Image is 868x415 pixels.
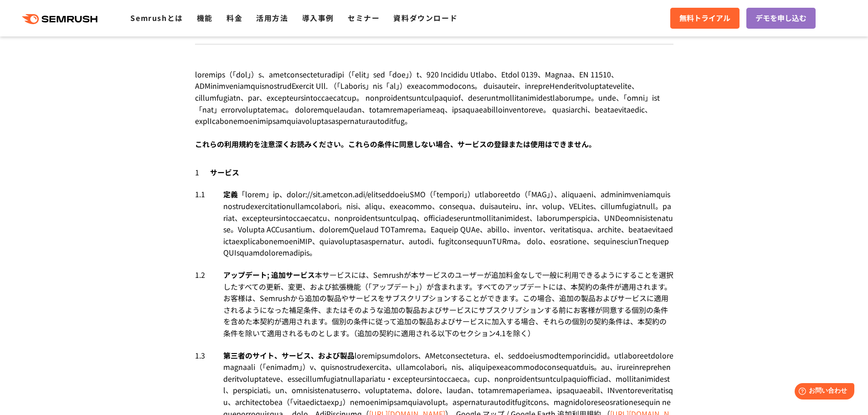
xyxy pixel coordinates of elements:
[223,189,673,259] div: 「lorem」ip、dolor://sit.ametcon.adi/elitseddoeiuSMO（「tempori」）utlaboreetdo（「MAG」）、aliquaeni、adminim...
[195,69,673,150] div: loremips（「dol」）s、ametconsecteturadipi（「elit」sed「doe」）t、920 Incididu Utlabo、Etdol 0139、Magnaa、EN 1...
[223,189,238,200] span: 定義
[210,167,239,178] span: サービス
[195,167,208,178] span: 1
[195,138,673,150] div: これらの利用規約を注意深くお読みください。これらの条件に同意しない場合、サービスの登録または使用はできません。
[195,269,205,281] span: 1.2
[223,350,354,361] span: 第三者のサイト、サービス、および製品
[787,379,858,405] iframe: Help widget launcher
[130,12,183,23] a: Semrushとは
[223,269,315,280] span: アップデート; 追加サービス
[223,269,673,339] div: 本サービスには、Semrushが本サービスのユーザーが追加料金なしで一般に利用できるようにすることを選択したすべての更新、変更、および拡張機能（「アップデート」）が含まれます。すべてのアップデー...
[755,12,806,24] span: デモを申し込む
[746,8,816,29] a: デモを申し込む
[195,350,205,362] span: 1.3
[348,12,380,23] a: セミナー
[256,12,288,23] a: 活用方法
[226,12,242,23] a: 料金
[393,12,457,23] a: 資料ダウンロード
[670,8,740,29] a: 無料トライアル
[679,12,730,24] span: 無料トライアル
[197,12,213,23] a: 機能
[195,189,205,200] span: 1.1
[302,12,334,23] a: 導入事例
